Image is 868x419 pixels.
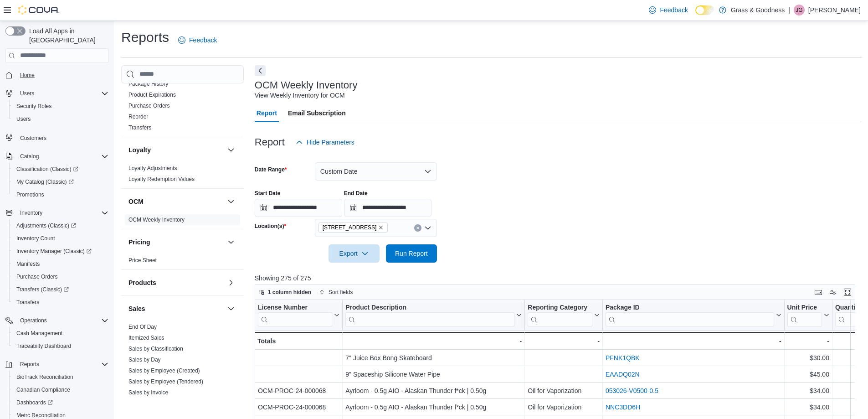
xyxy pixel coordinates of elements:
[13,189,48,200] a: Promotions
[128,257,157,264] a: Price Sheet
[13,220,80,231] a: Adjustments (Classic)
[255,91,345,100] div: View Weekly Inventory for OCM
[18,5,59,15] img: Cova
[128,356,161,363] span: Sales by Day
[414,224,421,232] button: Clear input
[128,304,224,313] button: Sales
[386,244,437,263] button: Run Report
[16,70,38,81] a: Home
[13,101,108,112] span: Security Roles
[128,92,176,98] a: Product Expirations
[128,216,185,223] span: OCM Weekly Inventory
[13,246,95,257] a: Inventory Manager (Classic)
[128,367,200,374] a: Sales by Employee (Created)
[731,5,785,16] p: Grass & Goodness
[9,383,112,396] button: Canadian Compliance
[255,137,285,148] h3: Report
[528,304,600,327] button: Reporting Category
[345,402,522,413] div: Ayrloom - 0.5g AIO - Alaskan Thunder f*ck | 0.50g
[16,178,74,186] span: My Catalog (Classic)
[13,341,75,352] a: Traceabilty Dashboard
[606,304,774,312] div: Package ID
[255,199,342,217] input: Press the down key to open a popover containing a calendar.
[9,258,112,270] button: Manifests
[128,278,156,287] h3: Products
[189,36,217,45] span: Feedback
[345,352,522,363] div: 7" Juice Box Bong Skateboard
[121,214,244,229] div: OCM
[128,124,151,131] a: Transfers
[258,385,339,396] div: OCM-PROC-24-000068
[606,304,774,327] div: Package URL
[13,372,108,383] span: BioTrack Reconciliation
[128,197,144,206] h3: OCM
[16,88,38,99] button: Users
[345,336,522,347] div: -
[121,255,244,269] div: Pricing
[9,245,112,258] a: Inventory Manager (Classic)
[9,340,112,352] button: Traceabilty Dashboard
[255,274,862,283] p: Showing 275 of 275
[345,304,522,327] button: Product Description
[128,91,176,98] span: Product Expirations
[378,225,384,230] button: Remove 1650 Crane Street from selection in this group
[16,373,73,381] span: BioTrack Reconciliation
[20,361,39,368] span: Reports
[128,357,161,363] a: Sales by Day
[9,188,112,201] button: Promotions
[13,259,108,269] span: Manifests
[2,68,112,82] button: Home
[9,270,112,283] button: Purchase Orders
[226,237,236,248] button: Pricing
[16,286,69,293] span: Transfers (Classic)
[9,296,112,309] button: Transfers
[9,176,112,188] a: My Catalog (Classic)
[16,88,108,99] span: Users
[16,315,108,326] span: Operations
[9,283,112,296] a: Transfers (Classic)
[128,176,195,183] span: Loyalty Redemption Values
[16,260,40,268] span: Manifests
[255,65,266,76] button: Next
[345,369,522,380] div: 9" Spaceship Silicone Water Pipe
[2,87,112,100] button: Users
[128,80,168,88] span: Package History
[787,352,829,363] div: $30.00
[128,165,177,171] a: Loyalty Adjustments
[16,166,78,173] span: Classification (Classic)
[2,150,112,163] button: Catalog
[226,145,236,155] button: Loyalty
[2,358,112,371] button: Reports
[258,304,332,327] div: License Number
[255,287,315,298] button: 1 column hidden
[660,5,688,15] span: Feedback
[9,163,112,176] a: Classification (Classic)
[606,354,640,362] a: PFNK1QBK
[16,359,108,370] span: Reports
[787,369,829,380] div: $45.00
[13,284,72,295] a: Transfers (Classic)
[13,233,59,244] a: Inventory Count
[345,304,514,327] div: Product Description
[128,389,168,396] a: Sales by Invoice
[16,273,58,280] span: Purchase Orders
[13,246,108,257] span: Inventory Manager (Classic)
[128,197,224,206] button: OCM
[226,303,236,314] button: Sales
[606,371,640,378] a: EAADQ02N
[315,162,437,181] button: Custom Date
[9,113,112,125] button: Users
[9,219,112,232] a: Adjustments (Classic)
[128,304,145,313] h3: Sales
[606,336,781,347] div: -
[20,90,34,97] span: Users
[787,402,829,413] div: $34.00
[316,287,356,298] button: Sort fields
[128,145,224,155] button: Loyalty
[787,304,829,327] button: Unit Price
[2,207,112,219] button: Inventory
[13,328,66,339] a: Cash Management
[20,134,46,142] span: Customers
[16,115,31,123] span: Users
[128,113,148,120] span: Reorder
